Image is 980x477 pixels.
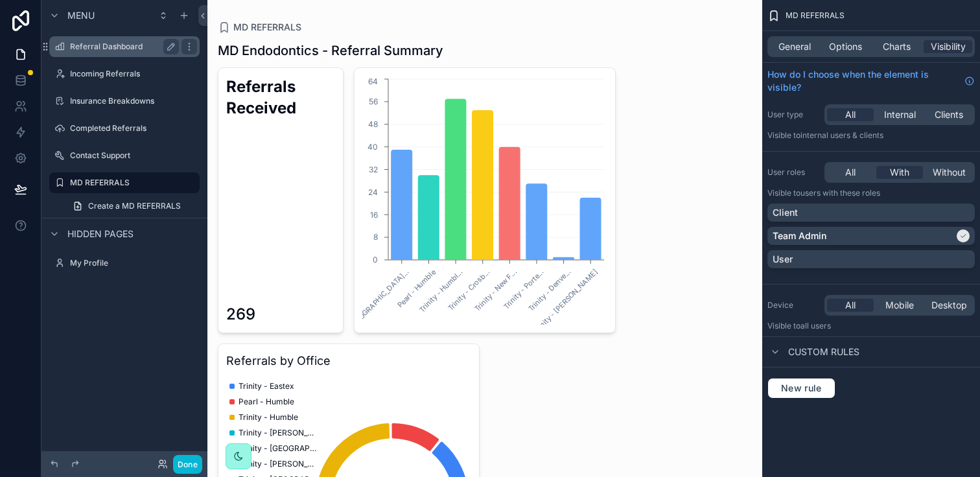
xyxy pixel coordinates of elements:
[767,130,975,141] p: Visible to
[767,300,819,310] label: Device
[173,455,202,474] button: Done
[67,227,134,240] span: Hidden pages
[70,150,197,161] label: Contact Support
[800,188,880,198] span: Users with these roles
[931,299,967,312] span: Desktop
[70,258,197,268] label: My Profile
[70,178,192,188] label: MD REFERRALS
[829,40,862,53] span: Options
[49,145,200,166] a: Contact Support
[767,378,835,399] button: New rule
[786,10,845,21] span: MD REFERRALS
[890,166,909,179] span: With
[773,206,798,219] p: Client
[885,299,914,312] span: Mobile
[767,68,975,94] a: How do I choose when the element is visible?
[845,166,856,179] span: All
[67,9,95,22] span: Menu
[773,253,793,266] p: User
[800,321,831,331] span: all users
[884,108,916,121] span: Internal
[70,123,197,134] label: Completed Referrals
[767,68,959,94] span: How do I choose when the element is visible?
[931,40,966,53] span: Visibility
[49,64,200,84] a: Incoming Referrals
[933,166,966,179] span: Without
[778,40,811,53] span: General
[776,382,827,394] span: New rule
[70,41,174,52] label: Referral Dashboard
[767,167,819,178] label: User roles
[49,91,200,111] a: Insurance Breakdowns
[767,321,975,331] p: Visible to
[883,40,911,53] span: Charts
[49,36,200,57] a: Referral Dashboard
[49,118,200,139] a: Completed Referrals
[767,110,819,120] label: User type
[88,201,181,211] span: Create a MD REFERRALS
[800,130,883,140] span: Internal users & clients
[935,108,963,121] span: Clients
[70,96,197,106] label: Insurance Breakdowns
[49,253,200,273] a: My Profile
[767,188,975,198] p: Visible to
[49,172,200,193] a: MD REFERRALS
[773,229,826,242] p: Team Admin
[845,108,856,121] span: All
[788,345,859,358] span: Custom rules
[845,299,856,312] span: All
[65,196,200,216] a: Create a MD REFERRALS
[70,69,197,79] label: Incoming Referrals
